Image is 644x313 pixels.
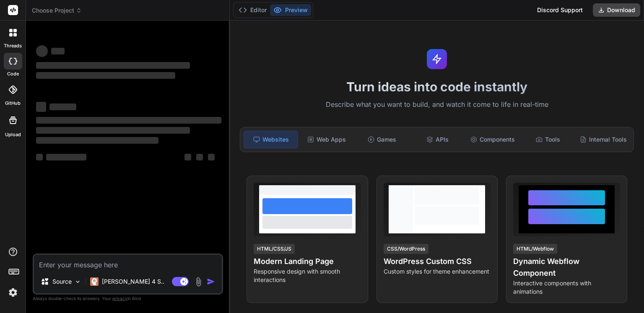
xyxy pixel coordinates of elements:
[384,267,491,276] p: Custom styles for theme enhancement
[46,154,86,160] span: ‌
[196,154,203,160] span: ‌
[254,267,361,284] p: Responsive design with smooth interactions
[184,154,191,160] span: ‌
[410,131,464,148] div: APIs
[74,278,81,285] img: Pick Models
[513,256,620,279] h4: Dynamic Webflow Component
[36,137,158,144] span: ‌
[384,256,491,267] h4: WordPress Custom CSS
[52,277,72,286] p: Source
[207,277,215,286] img: icon
[235,79,639,94] h1: Turn ideas into code instantly
[593,3,640,17] button: Download
[532,3,588,17] div: Discord Support
[384,244,428,254] div: CSS/WordPress
[36,72,175,79] span: ‌
[235,4,270,16] button: Editor
[208,154,215,160] span: ‌
[36,127,190,134] span: ‌
[5,100,21,107] label: GitHub
[36,102,46,112] span: ‌
[36,62,190,69] span: ‌
[36,117,221,124] span: ‌
[576,131,630,148] div: Internal Tools
[521,131,575,148] div: Tools
[466,131,519,148] div: Components
[49,103,76,110] span: ‌
[6,285,20,300] img: settings
[513,279,620,296] p: Interactive components with animations
[7,70,19,78] label: code
[4,42,22,49] label: threads
[235,99,639,110] p: Describe what you want to build, and watch it come to life in real-time
[355,131,409,148] div: Games
[194,277,203,287] img: attachment
[254,256,361,267] h4: Modern Landing Page
[32,6,82,15] span: Choose Project
[112,296,127,301] span: privacy
[254,244,295,254] div: HTML/CSS/JS
[270,4,311,16] button: Preview
[300,131,353,148] div: Web Apps
[51,48,65,54] span: ‌
[36,154,43,160] span: ‌
[513,244,557,254] div: HTML/Webflow
[90,277,99,286] img: Claude 4 Sonnet
[102,277,164,286] p: [PERSON_NAME] 4 S..
[36,45,48,57] span: ‌
[33,295,223,303] p: Always double-check its answers. Your in Bind
[244,131,298,148] div: Websites
[5,131,21,138] label: Upload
